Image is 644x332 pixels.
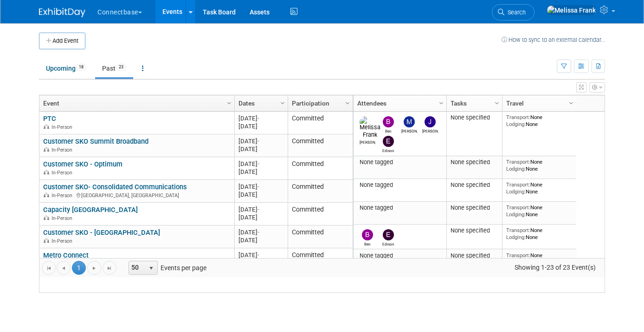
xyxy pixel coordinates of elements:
[42,261,56,275] a: Go to the first page
[360,139,376,145] div: Melissa Frank
[451,159,499,166] div: None specified
[44,238,49,243] img: In-Person Event
[148,265,155,272] span: select
[380,127,397,133] div: Ben Edmond
[404,116,415,127] img: Mary Ann Rose
[451,181,499,189] div: None specified
[422,127,438,133] div: James Grant
[288,157,353,180] td: Committed
[103,261,116,275] a: Go to the last page
[438,100,445,107] span: Column Settings
[360,240,376,246] div: Ben Edmond
[506,204,573,218] div: None None
[357,204,443,212] div: None tagged
[506,159,530,165] span: Transport:
[44,147,49,152] img: In-Person Event
[52,215,75,221] span: In-Person
[72,261,86,275] span: 1
[52,147,75,153] span: In-Person
[43,114,56,123] a: PTC
[502,36,605,43] a: How to sync to an external calendar...
[43,191,230,199] div: [GEOGRAPHIC_DATA], [GEOGRAPHIC_DATA]
[258,252,259,259] span: -
[506,181,530,188] span: Transport:
[238,160,283,168] div: [DATE]
[258,160,259,167] span: -
[451,252,499,259] div: None specified
[44,124,49,129] img: In-Person Event
[106,265,113,272] span: Go to the last page
[95,60,133,77] a: Past23
[238,228,283,236] div: [DATE]
[451,227,499,234] div: None specified
[506,204,530,211] span: Transport:
[258,183,259,190] span: -
[380,240,397,246] div: Edison Smith-Stubbs
[238,114,283,122] div: [DATE]
[288,203,353,226] td: Committed
[43,95,228,111] a: Event
[117,261,216,275] span: Events per page
[238,213,283,221] div: [DATE]
[43,206,138,214] a: Capacity [GEOGRAPHIC_DATA]
[44,193,49,197] img: In-Person Event
[238,236,283,244] div: [DATE]
[258,206,259,213] span: -
[44,215,49,220] img: In-Person Event
[451,204,499,212] div: None specified
[506,211,526,218] span: Lodging:
[129,261,145,274] span: 50
[258,115,259,122] span: -
[39,33,85,49] button: Add Event
[90,265,98,272] span: Go to the next page
[547,5,596,15] img: Melissa Frank
[380,147,397,153] div: Edison Smith-Stubbs
[506,234,526,240] span: Lodging:
[506,166,526,172] span: Lodging:
[506,95,570,111] a: Travel
[278,95,288,109] a: Column Settings
[437,95,447,109] a: Column Settings
[43,137,148,146] a: Customer SKO Summit Broadband
[52,124,75,130] span: In-Person
[383,116,394,127] img: Ben Edmond
[506,227,573,240] div: None None
[238,168,283,176] div: [DATE]
[506,261,605,274] span: Showing 1-23 of 23 Event(s)
[357,181,443,189] div: None tagged
[506,227,530,233] span: Transport:
[451,95,496,111] a: Tasks
[360,116,380,139] img: Melissa Frank
[258,229,259,236] span: -
[238,122,283,130] div: [DATE]
[344,100,351,107] span: Column Settings
[116,64,126,71] span: 23
[425,116,436,127] img: James Grant
[362,229,373,240] img: Ben Edmond
[506,252,573,266] div: None None
[292,95,347,111] a: Participation
[504,9,526,16] span: Search
[383,229,394,240] img: Edison Smith-Stubbs
[288,180,353,203] td: Committed
[43,251,89,259] a: Metro Connect
[258,138,259,145] span: -
[288,112,353,134] td: Committed
[60,265,67,272] span: Go to the previous page
[506,114,530,120] span: Transport:
[506,159,573,172] div: None None
[57,261,71,275] a: Go to the previous page
[506,252,530,259] span: Transport:
[238,191,283,199] div: [DATE]
[238,145,283,153] div: [DATE]
[238,206,283,213] div: [DATE]
[506,181,573,195] div: None None
[279,100,286,107] span: Column Settings
[451,114,499,121] div: None specified
[506,121,526,127] span: Lodging:
[357,159,443,166] div: None tagged
[76,64,86,71] span: 18
[87,261,101,275] a: Go to the next page
[288,226,353,248] td: Committed
[401,127,418,133] div: Mary Ann Rose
